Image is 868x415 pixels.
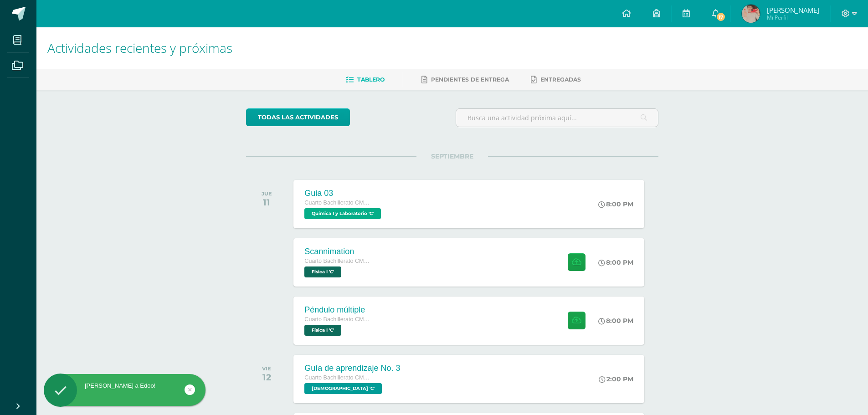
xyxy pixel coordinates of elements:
span: Biblia 'C' [304,383,382,394]
span: Cuarto Bachillerato CMP Bachillerato en CCLL con Orientación en Computación [304,258,373,264]
a: todas las Actividades [246,108,350,126]
span: Entregadas [540,76,581,83]
span: Cuarto Bachillerato CMP Bachillerato en CCLL con Orientación en Computación [304,374,373,381]
div: Péndulo múltiple [304,305,373,315]
div: [PERSON_NAME] a Edoo! [44,382,205,390]
div: 2:00 PM [599,375,633,383]
div: Scannimation [304,247,373,256]
span: Física I 'C' [304,266,341,277]
span: Cuarto Bachillerato CMP Bachillerato en CCLL con Orientación en Computación [304,316,373,323]
span: 17 [716,12,726,22]
a: Tablero [346,72,385,87]
div: VIE [262,365,271,372]
img: 162fa3a5854539ecce3e996e474d5739.png [742,5,760,23]
div: Guia 03 [304,189,383,198]
div: 11 [262,197,272,208]
input: Busca una actividad próxima aquí... [456,109,658,127]
span: Química I y Laboratorio 'C' [304,208,381,219]
span: Cuarto Bachillerato CMP Bachillerato en CCLL con Orientación en Computación [304,200,373,206]
div: JUE [262,190,272,197]
div: 8:00 PM [598,200,633,208]
span: Mi Perfil [767,14,819,21]
span: SEPTIEMBRE [416,152,488,160]
div: 8:00 PM [598,317,633,325]
span: Actividades recientes y próximas [47,39,232,56]
div: 12 [262,372,271,383]
div: 8:00 PM [598,258,633,266]
span: Pendientes de entrega [431,76,509,83]
span: Tablero [357,76,385,83]
a: Entregadas [531,72,581,87]
span: Física I 'C' [304,325,341,336]
div: Guía de aprendizaje No. 3 [304,364,400,373]
span: [PERSON_NAME] [767,5,819,15]
a: Pendientes de entrega [421,72,509,87]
